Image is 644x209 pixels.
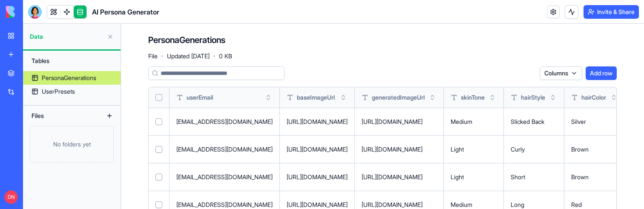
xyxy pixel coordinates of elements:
[586,66,617,80] button: Add row
[155,174,162,180] button: Select row
[362,117,437,126] div: [URL][DOMAIN_NAME]
[92,7,159,17] span: AI Persona Generator
[148,34,225,46] h4: PersonaGenerations
[176,117,273,126] div: [EMAIL_ADDRESS][DOMAIN_NAME]
[30,126,114,163] div: No folders yet
[187,93,213,102] span: userEmail
[27,109,95,123] div: Files
[42,74,96,82] div: PersonaGenerations
[287,145,348,154] div: [URL][DOMAIN_NAME]
[372,93,425,102] span: generatedImageUrl
[511,173,557,181] div: Short
[511,200,557,209] div: Long
[23,71,121,85] a: PersonaGenerations
[148,52,158,60] span: File
[609,93,618,102] button: Toggle sort
[6,6,59,18] img: logo
[4,190,18,204] span: DN
[339,93,348,102] button: Toggle sort
[461,93,485,102] span: skinTone
[451,200,497,209] div: Medium
[451,117,497,126] div: Medium
[511,117,557,126] div: Slicked Back
[155,146,162,153] button: Select row
[176,145,273,154] div: [EMAIL_ADDRESS][DOMAIN_NAME]
[511,145,557,154] div: Curly
[213,49,216,63] span: ·
[23,126,121,163] a: No folders yet
[362,173,437,181] div: [URL][DOMAIN_NAME]
[581,93,606,102] span: hairColor
[155,201,162,208] button: Select row
[155,94,162,101] button: Select all
[362,145,437,154] div: [URL][DOMAIN_NAME]
[488,93,497,102] button: Toggle sort
[571,117,618,126] div: Silver
[287,173,348,181] div: [URL][DOMAIN_NAME]
[287,117,348,126] div: [URL][DOMAIN_NAME]
[451,173,497,181] div: Light
[155,118,162,125] button: Select row
[27,54,116,68] div: Tables
[167,52,210,60] span: Updated [DATE]
[571,200,618,209] div: Red
[42,87,75,96] div: UserPresets
[176,173,273,181] div: [EMAIL_ADDRESS][DOMAIN_NAME]
[297,93,335,102] span: baseImageUrl
[521,93,545,102] span: hairStyle
[549,93,557,102] button: Toggle sort
[362,200,437,209] div: [URL][DOMAIN_NAME]
[219,52,232,60] span: 0 KB
[571,145,618,154] div: Brown
[23,85,121,98] a: UserPresets
[540,66,582,80] button: Columns
[264,93,273,102] button: Toggle sort
[428,93,437,102] button: Toggle sort
[30,32,103,41] span: Data
[287,200,348,209] div: [URL][DOMAIN_NAME]
[571,173,618,181] div: Brown
[161,49,164,63] span: ·
[584,5,639,19] button: Invite & Share
[451,145,497,154] div: Light
[176,200,273,209] div: [EMAIL_ADDRESS][DOMAIN_NAME]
